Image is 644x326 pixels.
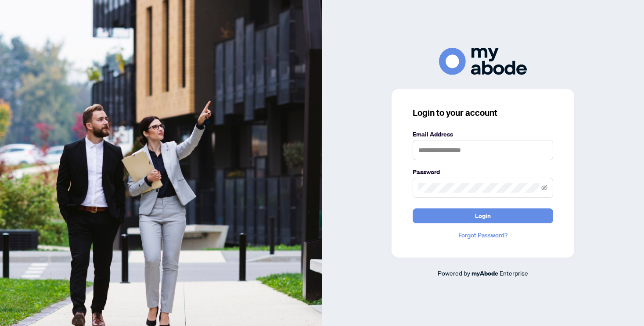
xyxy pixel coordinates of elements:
label: Email Address [413,129,553,139]
span: Login [475,209,491,223]
h3: Login to your account [413,107,553,119]
span: Enterprise [500,269,528,277]
span: Powered by [438,269,470,277]
label: Password [413,167,553,177]
a: myAbode [471,269,498,278]
span: eye-invisible [541,185,547,191]
button: Login [413,208,553,223]
a: Forgot Password? [413,230,553,240]
img: ma-logo [439,48,527,75]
